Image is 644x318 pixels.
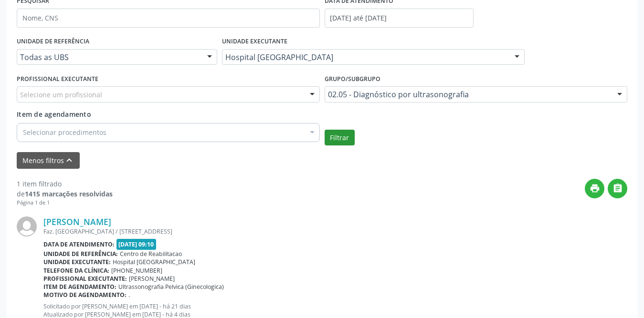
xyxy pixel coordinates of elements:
span: Selecionar procedimentos [23,127,106,137]
button: Filtrar [325,130,355,146]
span: 02.05 - Diagnóstico por ultrasonografia [328,90,608,99]
b: Unidade executante: [43,258,111,266]
span: Hospital [GEOGRAPHIC_DATA] [113,258,195,266]
button:  [608,179,627,198]
b: Data de atendimento: [43,240,115,248]
b: Profissional executante: [43,275,127,283]
i:  [612,183,623,194]
label: Grupo/Subgrupo [325,72,380,86]
span: . [128,291,130,299]
span: [PERSON_NAME] [129,275,175,283]
label: PROFISSIONAL EXECUTANTE [17,72,98,86]
button: print [585,179,604,198]
span: Selecione um profissional [20,90,102,100]
span: [PHONE_NUMBER] [111,267,162,275]
div: 1 item filtrado [17,179,113,189]
span: Centro de Reabilitacao [120,250,182,258]
label: UNIDADE DE REFERÊNCIA [17,34,89,49]
strong: 1415 marcações resolvidas [25,189,113,198]
b: Unidade de referência: [43,250,118,258]
div: Faz. [GEOGRAPHIC_DATA] / [STREET_ADDRESS] [43,227,627,236]
i: print [590,183,600,194]
span: Ultrassonografia Pelvica (Ginecologica) [118,283,224,291]
b: Motivo de agendamento: [43,291,127,299]
a: [PERSON_NAME] [43,216,111,227]
input: Selecione um intervalo [325,9,474,28]
span: Todas as UBS [20,52,198,62]
div: de [17,189,113,199]
input: Nome, CNS [17,9,320,28]
b: Telefone da clínica: [43,267,109,275]
img: img [17,216,37,236]
div: Página 1 de 1 [17,199,113,207]
span: [DATE] 09:10 [116,239,157,250]
span: Hospital [GEOGRAPHIC_DATA] [225,52,506,62]
label: UNIDADE EXECUTANTE [222,34,287,49]
b: Item de agendamento: [43,283,116,291]
button: Menos filtroskeyboard_arrow_up [17,152,80,169]
i: keyboard_arrow_up [64,155,74,165]
span: Item de agendamento [17,110,91,119]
